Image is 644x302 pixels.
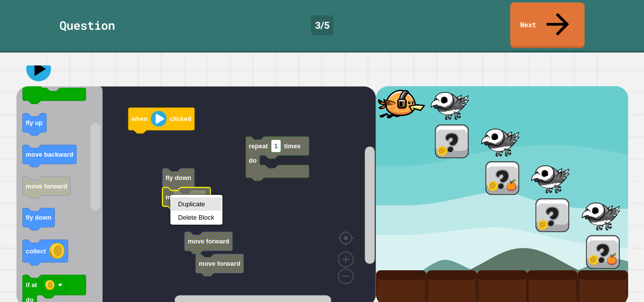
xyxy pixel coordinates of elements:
[249,142,268,150] text: repeat
[59,16,115,34] div: Question
[165,193,207,201] text: move forward
[131,116,148,123] text: when
[284,142,300,150] text: times
[26,183,67,190] text: move forward
[26,248,46,256] text: collect
[178,200,215,208] div: Duplicate
[26,151,73,159] text: move backward
[169,116,191,123] text: clicked
[26,120,43,127] text: fly up
[178,214,215,221] div: Delete Block
[165,175,191,182] text: fly down
[26,215,52,222] text: fly down
[249,157,257,164] text: do
[187,238,229,245] text: move forward
[274,142,277,150] text: 1
[311,15,333,35] div: 3 / 5
[510,2,585,48] a: Next
[199,260,240,267] text: move forward
[26,282,37,290] text: if at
